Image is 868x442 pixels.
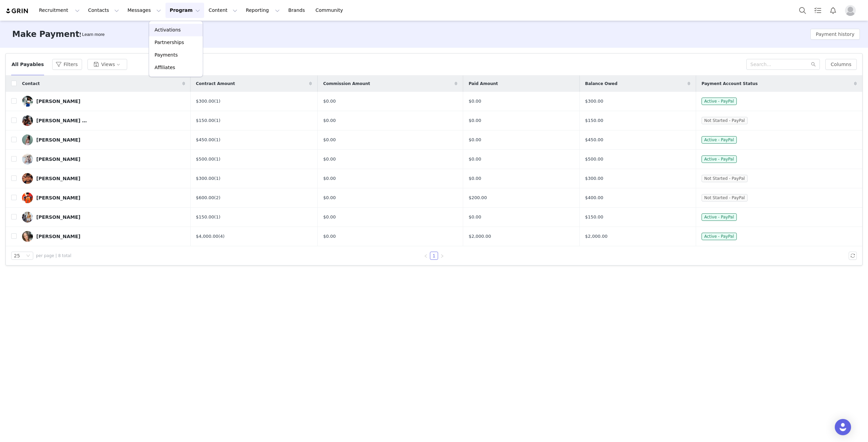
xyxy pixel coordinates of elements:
[422,252,430,260] li: Previous Page
[702,136,737,144] span: Active - PayPal
[155,39,184,46] p: Partnerships
[323,233,457,240] div: $0.00
[702,194,748,202] span: Not Started - PayPal
[214,176,220,181] a: (1)
[84,3,123,18] button: Contacts
[36,137,80,143] div: [PERSON_NAME]
[52,59,82,70] button: Filters
[702,117,748,124] span: Not Started - PayPal
[835,419,851,435] div: Open Intercom Messenger
[841,5,863,16] button: Profile
[196,81,235,87] span: Contract Amount
[22,173,33,184] img: 28b08a35-cacf-478b-b92f-9f5dde4248de--s.jpg
[469,175,574,182] div: $0.00
[196,98,312,105] div: $300.00
[702,233,737,240] span: Active - PayPal
[585,194,604,201] span: $400.00
[22,134,185,145] a: [PERSON_NAME]
[36,253,71,259] span: per page | 8 total
[214,99,220,104] a: (1)
[469,214,574,220] div: $0.00
[440,254,444,258] i: icon: right
[214,118,220,123] a: (1)
[36,176,80,181] div: [PERSON_NAME]
[702,155,737,163] span: Active - PayPal
[811,62,816,67] i: icon: search
[214,195,220,200] a: (2)
[123,3,165,18] button: Messages
[36,118,87,123] div: [PERSON_NAME] [PERSON_NAME]
[26,254,30,258] i: icon: down
[702,175,748,182] span: Not Started - PayPal
[196,233,312,240] div: $4,000.00
[825,59,857,70] button: Columns
[22,154,33,165] img: d31cd164-d63d-4f06-80a5-18cdfa37a8aa.jpg
[469,117,574,124] div: $0.00
[196,175,312,182] div: $300.00
[585,81,617,87] span: Balance Owed
[22,134,33,145] img: 1d42cfb9-b273-4091-bb5f-9ad00b5590b6.jpg
[284,3,311,18] a: Brands
[22,96,33,107] img: 83da10b7-1b13-439c-9a6f-3f9a9d7b3388--s.jpg
[204,3,241,18] button: Content
[323,117,457,124] div: $0.00
[585,117,604,124] span: $150.00
[585,156,604,163] span: $500.00
[36,214,80,220] div: [PERSON_NAME]
[795,3,810,18] button: Search
[242,3,284,18] button: Reporting
[155,51,178,59] p: Payments
[22,115,33,126] img: 27f39883-bd81-4fb3-8df2-c8e74e9fa0bf.jpg
[810,3,825,18] a: Tasks
[36,156,80,162] div: [PERSON_NAME]
[702,81,758,87] span: Payment Account Status
[81,31,106,38] div: Tooltip anchor
[196,117,312,124] div: $150.00
[22,212,33,223] img: 4116681a-34ab-44be-959b-89735950a138.jpg
[424,254,428,258] i: icon: left
[214,156,220,162] a: (1)
[585,136,604,143] span: $450.00
[196,156,312,163] div: $500.00
[87,59,127,70] button: Views
[469,156,574,163] div: $0.00
[22,231,33,242] img: 0bd73754-f455-4d10-83ce-83097a3189dc.jpg
[196,194,312,201] div: $600.00
[430,252,438,259] a: 1
[810,29,860,40] button: Payment history
[430,252,438,260] li: 1
[155,26,181,34] p: Activations
[214,214,220,219] a: (1)
[218,234,224,239] a: (4)
[12,28,84,40] h3: Make Payments
[323,98,457,105] div: $0.00
[196,214,312,220] div: $150.00
[323,214,457,220] div: $0.00
[323,194,457,201] div: $0.00
[35,3,84,18] button: Recruitment
[11,59,44,70] button: All Payables
[438,252,446,260] li: Next Page
[165,3,204,18] button: Program
[323,175,457,182] div: $0.00
[5,8,29,14] img: grin logo
[155,64,175,71] p: Affiliates
[36,234,80,239] div: [PERSON_NAME]
[585,233,608,240] span: $2,000.00
[22,173,185,184] a: [PERSON_NAME]
[323,81,370,87] span: Commission Amount
[22,231,185,242] a: [PERSON_NAME]
[585,98,604,105] span: $300.00
[845,5,856,16] img: placeholder-profile.jpg
[826,3,841,18] button: Notifications
[323,136,457,143] div: $0.00
[22,154,185,165] a: [PERSON_NAME]
[746,59,820,70] input: Search...
[585,175,604,182] span: $300.00
[36,195,80,201] div: [PERSON_NAME]
[22,115,185,126] a: [PERSON_NAME] [PERSON_NAME]
[585,214,604,220] span: $150.00
[469,81,498,87] span: Paid Amount
[22,96,185,107] a: [PERSON_NAME]
[469,194,574,201] div: $200.00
